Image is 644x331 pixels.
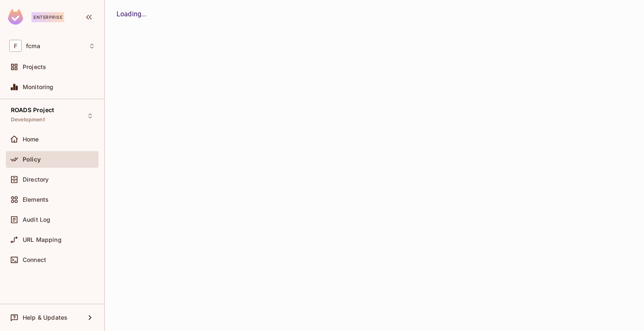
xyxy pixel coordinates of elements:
span: Directory [23,176,49,183]
span: Workspace: fcma [26,43,40,49]
span: ROADS Project [11,107,54,113]
span: Connect [23,257,46,263]
span: Audit Log [23,216,50,223]
span: Development [11,116,45,123]
img: SReyMgAAAABJRU5ErkJggg== [8,9,23,25]
span: F [9,40,22,52]
span: Help & Updates [23,314,68,321]
span: Home [23,136,39,143]
span: URL Mapping [23,236,62,243]
div: Enterprise [31,12,64,22]
span: Policy [23,156,41,163]
div: Loading... [117,9,632,19]
span: Projects [23,64,46,70]
span: Monitoring [23,84,54,90]
span: Elements [23,196,49,203]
